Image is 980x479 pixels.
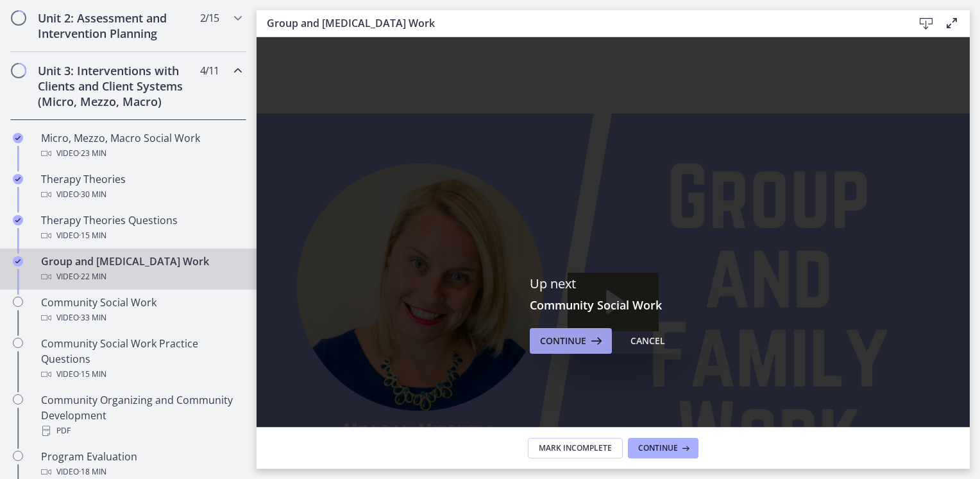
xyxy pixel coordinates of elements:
[41,367,241,382] div: Video
[41,130,241,161] div: Micro, Mezzo, Macro Social Work
[528,438,623,458] button: Mark Incomplete
[41,336,241,382] div: Community Social Work Practice Questions
[38,63,194,109] h2: Unit 3: Interventions with Clients and Client Systems (Micro, Mezzo, Macro)
[200,63,219,78] span: 4 / 11
[628,438,698,458] button: Continue
[41,146,241,161] div: Video
[41,423,241,439] div: PDF
[540,333,586,349] span: Continue
[79,187,106,202] span: · 30 min
[530,275,697,292] p: Up next
[200,10,219,26] span: 2 / 15
[41,295,241,326] div: Community Social Work
[41,171,241,202] div: Therapy Theories
[267,15,893,31] h3: Group and [MEDICAL_DATA] Work
[41,392,241,439] div: Community Organizing and Community Development
[41,187,241,202] div: Video
[530,297,697,313] h3: Community Social Work
[41,254,241,284] div: Group and [MEDICAL_DATA] Work
[13,215,23,225] i: Completed
[79,269,106,284] span: · 22 min
[79,146,106,161] span: · 23 min
[41,228,241,243] div: Video
[311,236,403,294] button: Play Video: cls57b8rkbac72sj77c0.mp4
[38,10,194,41] h2: Unit 2: Assessment and Intervention Planning
[79,228,106,243] span: · 15 min
[13,256,23,266] i: Completed
[13,133,23,143] i: Completed
[539,443,612,453] span: Mark Incomplete
[79,367,106,382] span: · 15 min
[620,328,675,354] button: Cancel
[41,269,241,284] div: Video
[13,174,23,184] i: Completed
[79,310,106,326] span: · 33 min
[638,443,678,453] span: Continue
[530,328,612,354] button: Continue
[41,310,241,326] div: Video
[630,333,665,349] div: Cancel
[41,213,241,243] div: Therapy Theories Questions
